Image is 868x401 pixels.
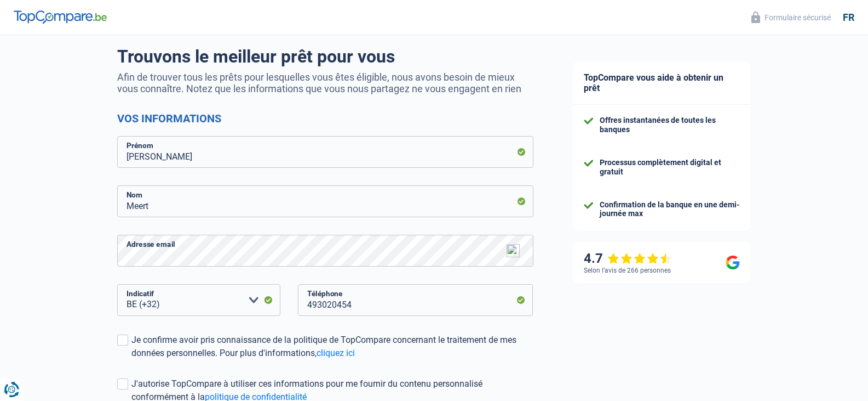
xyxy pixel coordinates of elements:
div: Confirmation de la banque en une demi-journée max [600,200,740,219]
div: Selon l’avis de 266 personnes [584,267,671,274]
input: 401020304 [298,284,533,316]
div: Processus complètement digital et gratuit [600,158,740,177]
img: TopCompare Logo [14,10,107,24]
img: npw-badge-icon-locked.svg [507,244,520,257]
a: cliquez ici [317,348,355,358]
h2: Vos informations [117,112,533,125]
div: 4.7 [584,251,672,267]
div: TopCompare vous aide à obtenir un prêt [573,61,751,105]
div: Je confirme avoir pris connaissance de la politique de TopCompare concernant le traitement de mes... [131,334,533,360]
h1: Trouvons le meilleur prêt pour vous [117,46,533,67]
button: Formulaire sécurisé [745,8,837,26]
p: Afin de trouver tous les prêts pour lesquelles vous êtes éligible, nous avons besoin de mieux vou... [117,71,533,94]
div: fr [843,12,854,24]
div: Offres instantanées de toutes les banques [600,116,740,134]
